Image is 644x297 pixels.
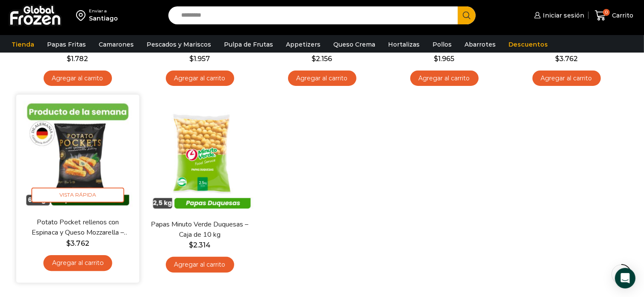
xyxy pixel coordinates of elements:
[31,188,124,203] span: Vista Rápida
[504,36,552,53] a: Descuentos
[190,55,210,63] bdi: 1.957
[66,239,89,247] bdi: 3.762
[555,55,578,63] bdi: 3.762
[603,9,610,16] span: 0
[220,36,277,53] a: Pulpa de Frutas
[532,71,601,86] a: Agregar al carrito: “Potato Pocket rellenos con Queso Crema y Finas Hierbas - Caja 8.4 kg”
[7,36,38,53] a: Tienda
[142,36,215,53] a: Pescados y Mariscos
[555,55,559,63] span: $
[94,36,138,53] a: Camarones
[434,55,455,63] bdi: 1.965
[166,71,234,86] a: Agregar al carrito: “Papas Fritas Wedges – Corte Gajo - Caja 10 kg”
[460,36,500,53] a: Abarrotes
[89,8,118,14] div: Enviar a
[458,6,476,24] button: Search button
[43,36,90,53] a: Papas Fritas
[44,71,112,86] a: Agregar al carrito: “Papas Fritas Crinkle - Corte Acordeón - Caja 10 kg”
[43,255,112,271] a: Agregar al carrito: “Potato Pocket rellenos con Espinaca y Queso Mozzarella - Caja 8.4 kg”
[532,7,584,24] a: Iniciar sesión
[434,55,438,63] span: $
[593,6,635,26] a: 0 Carrito
[66,239,71,247] span: $
[28,218,127,238] a: Potato Pocket rellenos con Espinaca y Queso Mozzarella – Caja 8.4 kg
[166,257,234,273] a: Agregar al carrito: “Papas Minuto Verde Duquesas - Caja de 10 kg”
[610,11,633,20] span: Carrito
[190,55,194,63] span: $
[189,241,193,249] span: $
[282,36,325,53] a: Appetizers
[189,241,211,249] bdi: 2.314
[76,8,89,23] img: address-field-icon.svg
[312,55,316,63] span: $
[329,36,379,53] a: Queso Crema
[384,36,424,53] a: Hortalizas
[150,220,249,239] a: Papas Minuto Verde Duquesas – Caja de 10 kg
[410,71,479,86] a: Agregar al carrito: “Papas Fritas Coated 10x10mm - Corte Bastón - Caja 10 kg”
[67,55,88,63] bdi: 1.782
[67,55,71,63] span: $
[89,14,118,23] div: Santiago
[428,36,456,53] a: Pollos
[312,55,332,63] bdi: 2.156
[615,268,635,288] div: Open Intercom Messenger
[541,11,584,20] span: Iniciar sesión
[288,71,356,86] a: Agregar al carrito: “Papas Fritas Dippers - Corte Ondulado - Caja 10 kg”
